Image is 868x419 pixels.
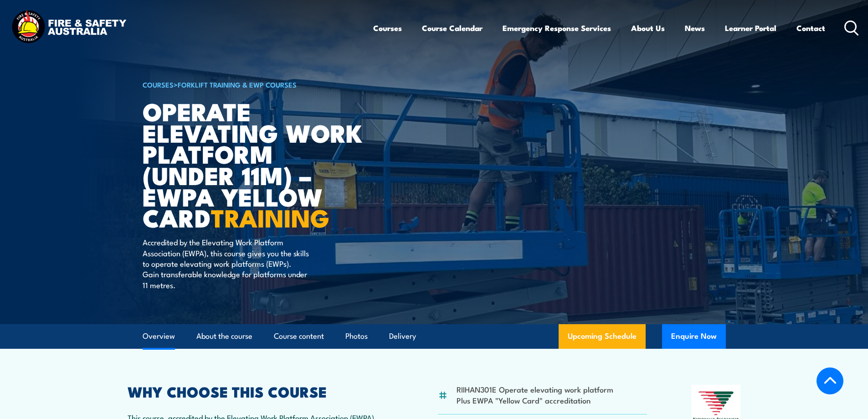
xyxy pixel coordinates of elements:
[503,16,611,40] a: Emergency Response Services
[631,16,665,40] a: About Us
[373,16,402,40] a: Courses
[143,100,368,228] h1: Operate Elevating Work Platform (under 11m) – EWPA Yellow Card
[196,324,252,348] a: About the course
[457,395,613,405] li: Plus EWPA "Yellow Card" accreditation
[143,79,174,89] a: COURSES
[559,324,646,349] a: Upcoming Schedule
[422,16,483,40] a: Course Calendar
[685,16,705,40] a: News
[345,324,368,348] a: Photos
[128,385,394,398] h2: WHY CHOOSE THIS COURSE
[389,324,416,348] a: Delivery
[662,324,726,349] button: Enquire Now
[178,79,297,89] a: Forklift Training & EWP Courses
[211,198,329,236] strong: TRAINING
[457,384,613,394] li: RIIHAN301E Operate elevating work platform
[725,16,776,40] a: Learner Portal
[796,16,825,40] a: Contact
[274,324,324,348] a: Course content
[143,79,368,90] h6: >
[143,324,175,348] a: Overview
[143,237,309,290] p: Accredited by the Elevating Work Platform Association (EWPA), this course gives you the skills to...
